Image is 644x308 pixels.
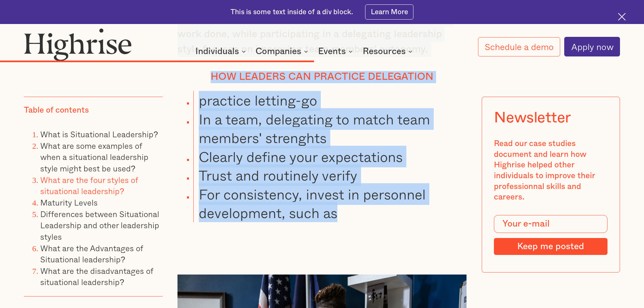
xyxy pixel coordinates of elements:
[256,47,301,55] div: Companies
[494,215,607,255] form: Modal Form
[193,147,467,166] li: Clearly define your expectations
[193,166,467,185] li: Trust and routinely verify
[494,215,607,233] input: Your e-mail
[478,37,560,56] a: Schedule a demo
[24,105,89,116] div: Table of contents
[40,173,138,197] a: What are the four styles of situational leadership?
[363,47,406,55] div: Resources
[494,139,607,203] div: Read our case studies document and learn how Highrise helped other individuals to improve their p...
[40,196,98,209] a: Maturity Levels
[231,7,353,17] div: This is some text inside of a div block.
[40,139,148,174] a: What are some examples of when a situational leadership style might best be used?
[564,37,620,56] a: Apply now
[318,47,346,55] div: Events
[195,47,239,55] div: Individuals
[193,185,467,222] li: For consistency, invest in personnel development, such as
[618,13,626,21] img: Cross icon
[177,71,467,83] h4: How leaders can Practice Delegation
[363,47,414,55] div: Resources
[365,4,413,20] a: Learn More
[256,47,310,55] div: Companies
[195,47,248,55] div: Individuals
[494,109,571,126] div: Newsletter
[40,128,158,140] a: What is Situational Leadership?
[40,264,153,288] a: What are the disadvantages of situational leadership?
[494,238,607,255] input: Keep me posted
[318,47,355,55] div: Events
[40,208,159,243] a: Differences between Situational Leadership and other leadership styles
[40,241,143,265] a: What are the Advantages of Situational leadership?
[24,28,132,61] img: Highrise logo
[193,110,467,147] li: In a team, delegating to match team members' strenghts
[193,91,467,110] li: practice letting-go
